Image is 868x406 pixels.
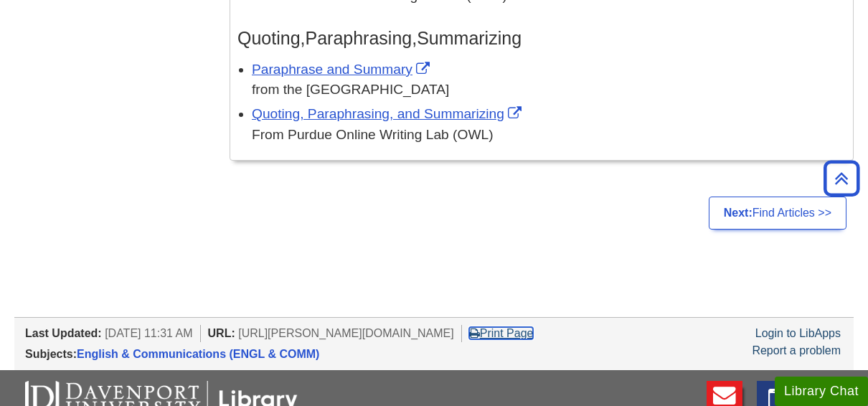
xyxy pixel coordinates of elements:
span: Subjects: [25,348,77,360]
a: Link opens in new window [252,62,433,77]
i: Print Page [469,327,480,339]
div: From Purdue Online Writing Lab (OWL) [252,125,846,146]
a: English & Communications (ENGL & COMM) [77,348,319,360]
span: [DATE] 11:31 AM [105,327,192,339]
a: Report a problem [752,344,841,357]
strong: Next: [724,207,753,219]
button: Library Chat [775,377,868,406]
span: URL: [208,327,235,339]
a: Next:Find Articles >> [709,197,846,230]
a: Link opens in new window [252,106,525,121]
a: Back to Top [819,169,864,188]
span: [URL][PERSON_NAME][DOMAIN_NAME] [238,327,454,339]
a: Login to LibApps [755,327,841,339]
a: Print Page [469,327,534,339]
span: Last Updated: [25,327,102,339]
h3: Quoting,Paraphrasing,Summarizing [237,28,846,49]
div: from the [GEOGRAPHIC_DATA] [252,80,846,100]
